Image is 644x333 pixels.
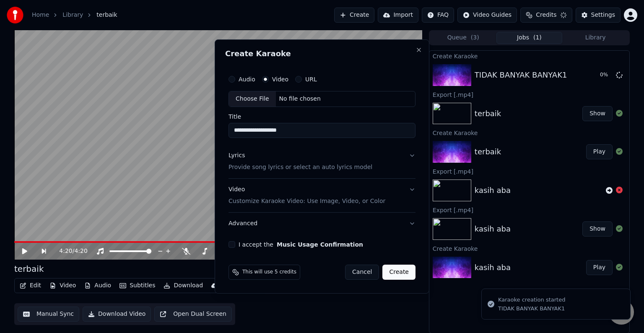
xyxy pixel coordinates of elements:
p: Provide song lyrics or select an auto lyrics model [229,163,372,172]
div: Lyrics [229,151,245,160]
label: Title [229,114,415,120]
label: URL [305,76,317,82]
label: I accept the [239,242,363,247]
div: Choose File [229,91,276,107]
div: No file chosen [276,95,324,103]
button: Advanced [229,213,415,234]
label: Audio [239,76,255,82]
button: I accept the [277,242,363,247]
div: Video [229,185,385,206]
span: This will use 5 credits [242,269,296,276]
button: Create [382,265,415,280]
button: LyricsProvide song lyrics or select an auto lyrics model [229,145,415,178]
p: Customize Karaoke Video: Use Image, Video, or Color [229,197,385,206]
button: Cancel [345,265,379,280]
h2: Create Karaoke [225,50,419,57]
label: Video [272,76,288,82]
button: VideoCustomize Karaoke Video: Use Image, Video, or Color [229,179,415,212]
